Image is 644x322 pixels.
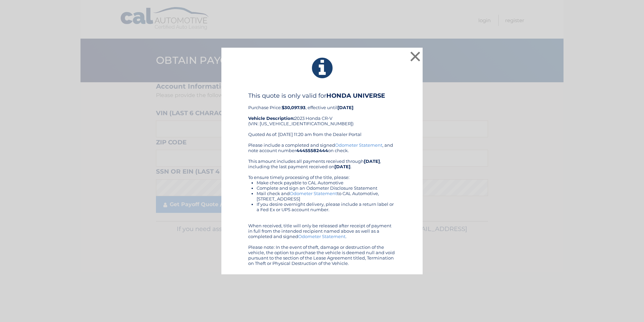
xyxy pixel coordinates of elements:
b: 44455582444 [296,148,328,153]
a: Odometer Statement [290,191,337,196]
li: If you desire overnight delivery, please include a return label or a Fed Ex or UPS account number. [257,201,396,212]
li: Mail check and to CAL Automotive, [STREET_ADDRESS] [257,191,396,201]
b: [DATE] [337,105,354,110]
button: × [409,50,422,63]
div: Please include a completed and signed , and note account number on check. This amount includes al... [248,142,396,266]
li: Make check payable to CAL Automotive [257,180,396,185]
b: HONDA UNIVERSE [326,92,385,99]
h4: This quote is only valid for [248,92,396,99]
strong: Vehicle Description: [248,116,294,121]
div: Purchase Price: , effective until 2023 Honda CR-V (VIN: [US_VEHICLE_IDENTIFICATION_NUMBER]) Quote... [248,92,396,142]
a: Odometer Statement [298,234,345,239]
li: Complete and sign an Odometer Disclosure Statement [257,185,396,191]
b: [DATE] [334,164,351,169]
a: Odometer Statement [335,142,382,148]
b: $30,097.93 [282,105,306,110]
b: [DATE] [364,158,380,164]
